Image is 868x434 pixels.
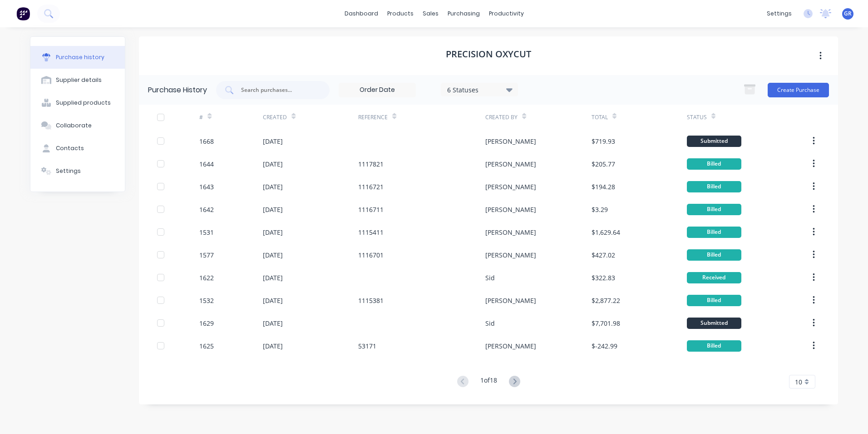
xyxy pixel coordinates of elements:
button: Purchase history [30,46,125,69]
div: [DATE] [263,159,283,169]
div: 1 of 18 [480,375,497,389]
div: Contacts [56,144,84,152]
img: Factory [16,7,30,20]
button: Supplier details [30,69,125,91]
input: Search purchases... [240,86,316,95]
div: 1577 [199,250,214,260]
div: 1116721 [358,182,384,192]
div: Sid [485,318,495,328]
div: Billed [687,204,741,215]
span: 10 [795,377,802,387]
div: [DATE] [263,296,283,305]
div: Collaborate [56,121,92,130]
div: [PERSON_NAME] [485,227,536,237]
div: 1115411 [358,227,384,237]
div: Supplier details [56,76,102,84]
div: 6 Statuses [447,85,512,94]
div: 1644 [199,159,214,169]
div: [PERSON_NAME] [485,296,536,305]
div: $719.93 [592,136,615,146]
div: 53171 [358,341,376,351]
div: Supplied products [56,99,111,107]
div: $7,701.98 [592,318,620,328]
div: Total [592,113,608,121]
div: $-242.99 [592,341,617,351]
div: # [199,113,203,121]
div: Created By [485,113,518,121]
div: [DATE] [263,318,283,328]
div: Sid [485,273,495,283]
div: 1532 [199,296,214,305]
div: 1643 [199,182,214,192]
div: [PERSON_NAME] [485,159,536,169]
div: [DATE] [263,273,283,283]
button: Supplied products [30,91,125,114]
div: $194.28 [592,182,615,192]
div: settings [762,7,796,20]
div: Settings [56,167,81,175]
div: 1116701 [358,250,384,260]
div: $3.29 [592,205,608,214]
div: Billed [687,158,741,170]
div: Status [687,113,707,121]
div: [DATE] [263,341,283,351]
div: Billed [687,340,741,352]
div: $322.83 [592,273,615,283]
div: 1115381 [358,296,384,305]
div: 1117821 [358,159,384,169]
div: [PERSON_NAME] [485,250,536,260]
div: Billed [687,181,741,192]
div: Billed [687,249,741,261]
div: 1642 [199,205,214,214]
div: purchasing [443,7,484,20]
div: sales [418,7,443,20]
button: Create Purchase [768,83,829,97]
button: Collaborate [30,114,125,137]
div: [DATE] [263,227,283,237]
div: $2,877.22 [592,296,620,305]
h1: Precision Oxycut [446,49,531,60]
div: Submitted [687,318,741,329]
button: Settings [30,160,125,182]
div: Purchase History [148,85,207,96]
div: productivity [484,7,528,20]
div: 1116711 [358,205,384,214]
div: [DATE] [263,182,283,192]
div: 1625 [199,341,214,351]
div: [PERSON_NAME] [485,205,536,214]
div: Received [687,272,741,283]
button: Contacts [30,137,125,160]
span: GR [844,10,852,18]
a: dashboard [340,7,383,20]
div: [DATE] [263,205,283,214]
div: Reference [358,113,388,121]
div: [PERSON_NAME] [485,341,536,351]
div: [DATE] [263,250,283,260]
div: [PERSON_NAME] [485,136,536,146]
div: Submitted [687,136,741,147]
div: Created [263,113,287,121]
div: Billed [687,295,741,306]
input: Order Date [339,83,415,97]
div: 1668 [199,136,214,146]
div: $205.77 [592,159,615,169]
div: [DATE] [263,136,283,146]
div: Purchase history [56,53,104,61]
div: 1622 [199,273,214,283]
div: 1629 [199,318,214,328]
div: $427.02 [592,250,615,260]
div: Billed [687,227,741,238]
div: 1531 [199,227,214,237]
div: products [383,7,418,20]
div: $1,629.64 [592,227,620,237]
div: [PERSON_NAME] [485,182,536,192]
